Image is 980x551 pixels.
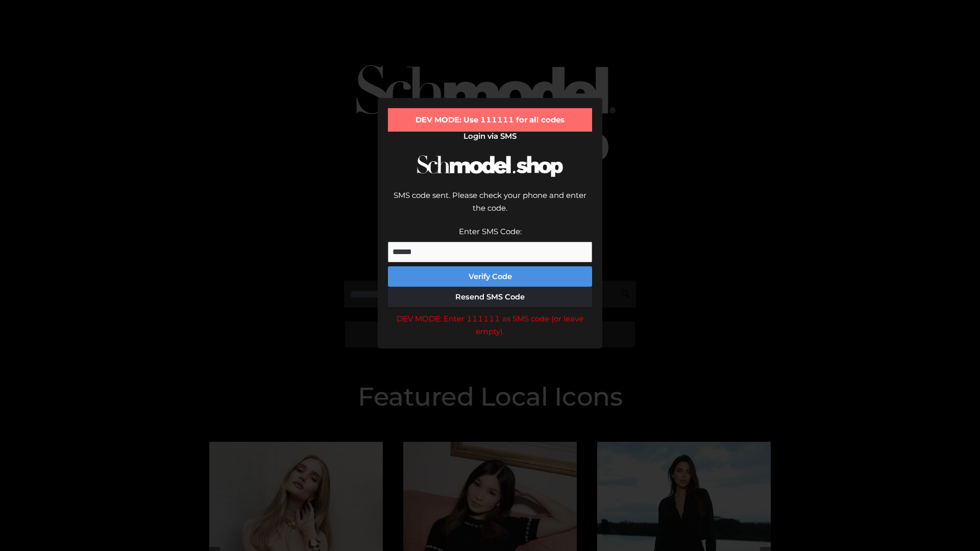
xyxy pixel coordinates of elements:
div: DEV MODE: Enter 111111 as SMS code (or leave empty). [388,312,592,338]
img: Schmodel Logo [413,146,567,186]
label: Enter SMS Code: [459,227,522,236]
button: Resend SMS Code [388,287,592,307]
div: DEV MODE: Use 111111 for all codes [388,108,592,132]
button: Verify Code [388,266,592,287]
h2: Login via SMS [388,132,592,141]
div: SMS code sent. Please check your phone and enter the code. [388,189,592,225]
